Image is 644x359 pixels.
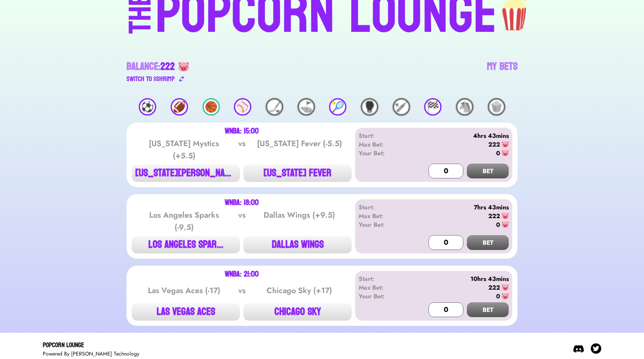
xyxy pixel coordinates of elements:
[502,141,509,148] img: 🐷
[359,140,409,149] div: Max Bet:
[225,199,259,206] div: WNBA: 18:00
[255,284,343,297] div: Chicago Sky (+17)
[43,350,139,357] div: Powered By [PERSON_NAME] Technology
[359,274,409,283] div: Start:
[359,131,409,140] div: Start:
[132,164,240,182] button: [US_STATE][PERSON_NAME]...
[496,292,500,301] div: 0
[255,209,343,233] div: Dallas Wings (+9.5)
[467,164,509,178] button: BET
[161,57,175,76] span: 222
[132,236,240,253] button: LOS ANGELES SPAR...
[409,203,509,212] div: 7hrs 43mins
[467,235,509,250] button: BET
[359,283,409,292] div: Max Bet:
[496,220,500,229] div: 0
[178,62,189,72] img: 🐷
[139,98,156,116] div: ⚽️
[488,283,500,292] div: 222
[502,221,509,228] img: 🐷
[202,98,220,116] div: 🏀
[132,303,240,321] button: LAS VEGAS ACES
[359,149,409,157] div: Your Bet:
[298,98,315,116] div: ⛳️
[467,302,509,317] button: BET
[488,212,500,220] div: 222
[502,293,509,300] img: 🐷
[456,98,473,116] div: 🐴
[329,98,346,116] div: 🎾
[225,271,259,278] div: WNBA: 21:00
[359,203,409,212] div: Start:
[359,212,409,220] div: Max Bet:
[502,150,509,157] img: 🐷
[140,284,228,297] div: Las Vegas Aces (-17)
[487,60,517,84] a: My Bets
[502,212,509,219] img: 🐷
[409,131,509,140] div: 4hrs 43mins
[359,220,409,229] div: Your Bet:
[243,236,352,253] button: DALLAS WINGS
[236,284,247,297] div: vs
[140,209,228,233] div: Los Angeles Sparks (-9.5)
[393,98,410,116] div: 🏏
[171,98,188,116] div: 🏈
[140,137,228,162] div: [US_STATE] Mystics (+5.5)
[43,340,139,350] div: Popcorn Lounge
[225,128,259,135] div: WNBA: 15:00
[361,98,378,116] div: 🥊
[255,137,343,162] div: [US_STATE] Fever (-5.5)
[243,164,352,182] button: [US_STATE] FEVER
[409,274,509,283] div: 10hrs 43mins
[127,74,175,84] div: Switch to $ SHRIMP
[243,303,352,321] button: CHICAGO SKY
[488,140,500,149] div: 222
[236,209,247,233] div: vs
[266,98,283,116] div: 🏒
[359,292,409,301] div: Your Bet:
[234,98,251,116] div: ⚾️
[127,60,175,74] div: Balance:
[496,149,500,157] div: 0
[573,343,584,354] img: Discord
[591,343,601,354] img: Twitter
[502,284,509,291] img: 🐷
[424,98,442,116] div: 🏁
[236,137,247,162] div: vs
[488,98,505,116] div: 🍿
